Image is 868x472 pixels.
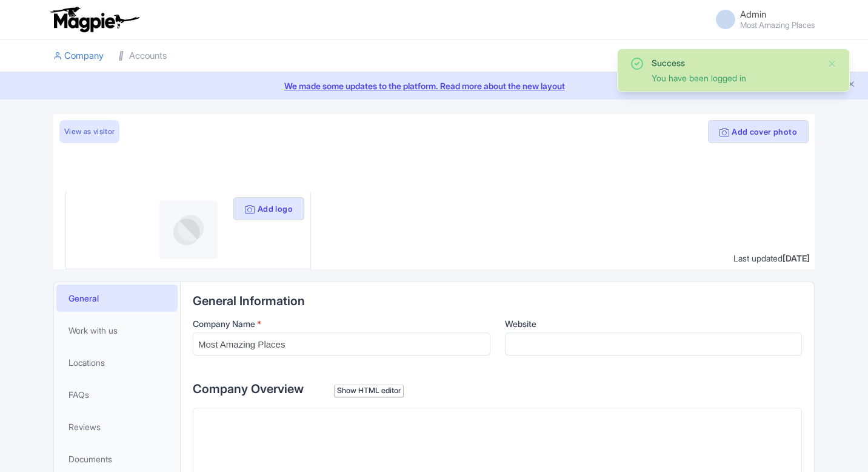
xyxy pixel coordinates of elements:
h2: General Information [193,294,802,308]
span: Documents [68,453,112,465]
button: Close [827,56,837,71]
span: Reviews [68,420,101,433]
a: Work with us [56,317,178,344]
a: Company [53,39,104,73]
a: Accounts [118,39,167,73]
div: Success [652,56,818,69]
img: profile-logo-d1a8e230fb1b8f12adc913e4f4d7365c.png [159,201,218,259]
a: Admin Most Amazing Places [709,10,815,29]
div: Last updated [733,252,810,265]
span: General [68,292,99,305]
a: Reviews [56,413,178,440]
div: Show HTML editor [334,385,404,397]
span: Locations [68,356,105,369]
span: Website [505,319,536,329]
span: FAQs [68,388,89,401]
button: Add logo [233,197,304,220]
img: logo-ab69f6fb50320c5b225c76a69d11143b.png [47,6,141,33]
small: Most Amazing Places [740,21,815,29]
a: General [56,285,178,312]
a: Locations [56,349,178,376]
span: Work with us [68,324,118,337]
a: View as visitor [59,120,119,143]
span: [DATE] [783,253,810,263]
button: Close announcement [847,78,856,92]
a: We made some updates to the platform. Read more about the new layout [7,79,861,92]
span: Company Overview [193,382,304,396]
a: FAQs [56,381,178,408]
button: Add cover photo [708,120,809,143]
span: Company Name [193,319,255,329]
span: Admin [740,8,766,20]
div: You have been logged in [652,72,818,84]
